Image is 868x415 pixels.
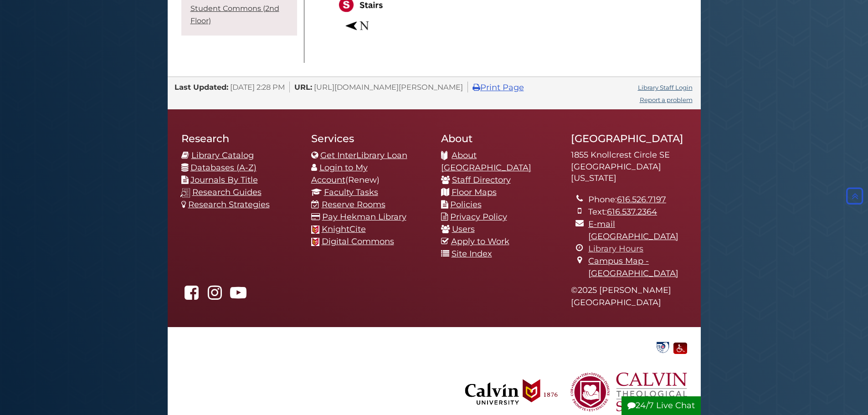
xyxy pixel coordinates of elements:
a: 616.537.2364 [607,207,657,217]
a: Faculty Tasks [324,187,378,197]
a: Research Strategies [188,200,270,210]
a: Student Commons (2nd Floor) [190,4,279,25]
h2: Research [181,132,298,145]
img: Calvin favicon logo [311,225,319,234]
address: 1855 Knollcrest Circle SE [GEOGRAPHIC_DATA][US_STATE] [571,149,687,184]
a: Get InterLibrary Loan [320,150,407,160]
a: Login to My Account [311,163,368,185]
a: Users [452,224,475,234]
a: Back to Top [844,191,866,201]
img: Disability Assistance [673,341,687,354]
a: Government Documents Federal Depository Library [654,342,671,352]
a: Reserve Rooms [322,200,385,210]
li: (Renew) [311,162,427,186]
h2: Services [311,132,427,145]
a: About [GEOGRAPHIC_DATA] [441,150,531,173]
a: Library Catalog [191,150,254,160]
a: Print Page [473,82,524,92]
a: Research Guides [192,187,262,197]
a: Journals By Title [190,175,258,185]
img: research-guides-icon-white_37x37.png [180,188,190,198]
a: Floor Maps [452,187,497,197]
a: hekmanlibrary on Instagram [205,291,226,301]
li: Phone: [588,194,687,206]
a: Library Staff Login [638,84,693,91]
h2: [GEOGRAPHIC_DATA] [571,132,687,145]
a: Hekman Library on Facebook [181,291,202,301]
li: Text: [588,206,687,218]
p: © 2025 [PERSON_NAME][GEOGRAPHIC_DATA] [571,284,687,309]
img: Government Documents Federal Depository Library [654,341,671,354]
a: Disability Assistance [673,342,687,352]
a: Campus Map - [GEOGRAPHIC_DATA] [588,256,678,278]
a: KnightCite [322,224,366,234]
a: Policies [450,200,482,210]
a: Hekman Library on YouTube [228,291,249,301]
a: Digital Commons [322,236,394,246]
a: 616.526.7197 [617,195,666,205]
a: Privacy Policy [450,212,507,222]
button: 24/7 Live Chat [621,396,701,415]
a: Databases (A-Z) [190,163,257,173]
span: URL: [294,82,312,92]
i: Print Page [473,83,480,92]
img: Calvin favicon logo [311,238,319,246]
a: Site Index [452,249,492,259]
span: [URL][DOMAIN_NAME][PERSON_NAME] [314,82,463,92]
a: Pay Hekman Library [322,212,406,222]
a: Library Hours [588,244,643,254]
a: E-mail [GEOGRAPHIC_DATA] [588,219,678,241]
a: Report a problem [640,96,693,103]
h2: About [441,132,557,145]
a: Apply to Work [451,236,509,246]
a: Staff Directory [452,175,511,185]
span: [DATE] 2:28 PM [230,82,285,92]
span: Last Updated: [175,82,228,92]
